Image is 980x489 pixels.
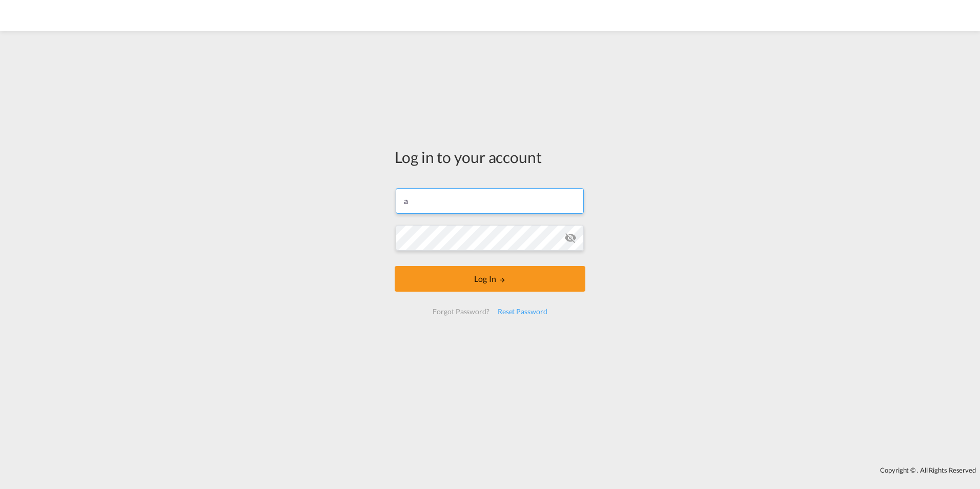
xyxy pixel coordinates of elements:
[396,188,584,214] input: Enter email/phone number
[494,302,552,321] div: Reset Password
[428,302,493,321] div: Forgot Password?
[564,232,577,244] md-icon: icon-eye-off
[395,266,585,292] button: LOGIN
[395,146,585,168] div: Log in to your account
